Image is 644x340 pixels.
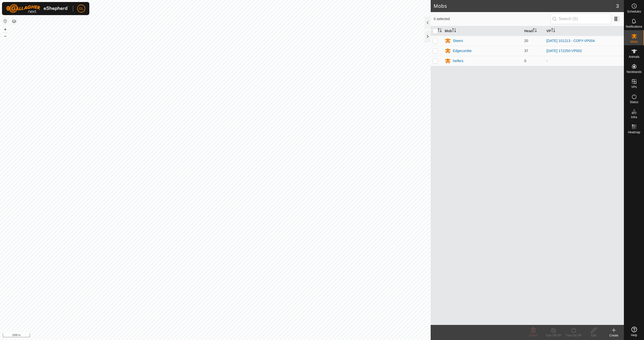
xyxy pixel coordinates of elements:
a: Privacy Policy [195,333,214,338]
a: [DATE] 172250-VP002 [546,49,582,53]
div: Edit [584,333,604,338]
span: Schedules [627,10,641,13]
span: Delete [529,334,538,337]
button: Reset Map [2,18,8,24]
p-sorticon: Activate to sort [452,29,456,33]
span: Notifications [626,25,642,28]
span: 0 [524,59,526,63]
div: Create [604,333,624,338]
span: GL [79,6,84,11]
input: Search (S) [550,14,611,24]
div: Steers [453,38,463,44]
span: 3 [616,2,619,10]
p-sorticon: Activate to sort [438,29,442,33]
span: Status [630,101,638,104]
span: VPs [631,86,637,89]
div: Edgecumbe [453,48,472,54]
td: - [544,56,624,66]
span: Mobs [630,40,638,43]
span: Neckbands [626,70,641,73]
p-sorticon: Activate to sort [533,29,537,33]
span: Help [631,334,637,337]
th: Head [522,26,544,36]
th: VP [544,26,624,36]
a: Contact Us [220,333,235,338]
span: Infra [631,116,637,119]
span: 20 [524,39,528,43]
span: Heatmap [628,131,640,134]
span: 37 [524,49,528,53]
p-sorticon: Activate to sort [551,29,555,33]
button: Map Layers [11,18,17,24]
a: [DATE] 101213 - COPY-VP004 [546,39,595,43]
h2: Mobs [434,3,616,9]
button: – [2,33,8,39]
button: + [2,26,8,32]
div: Turn Off VP [543,333,563,338]
span: 0 selected [434,16,550,22]
a: Help [624,325,644,339]
th: Mob [443,26,522,36]
div: Turn On VP [563,333,584,338]
span: Animals [629,55,639,58]
img: Gallagher Logo [6,4,69,13]
div: heifers [453,58,463,64]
